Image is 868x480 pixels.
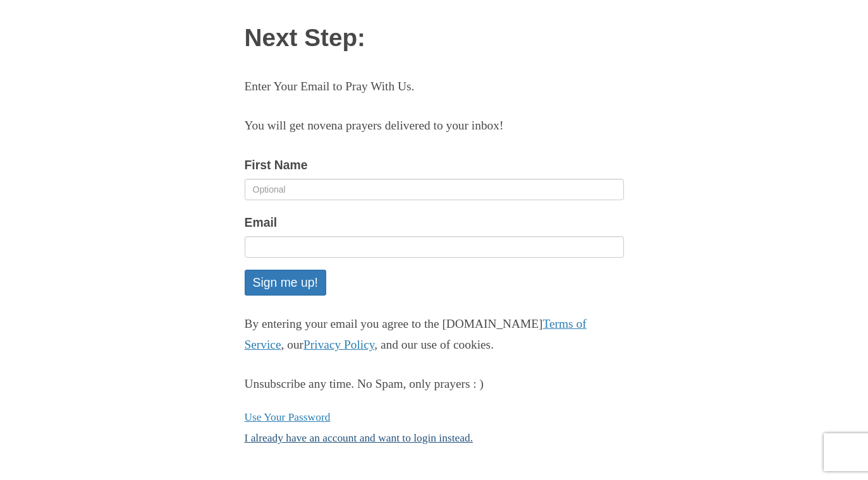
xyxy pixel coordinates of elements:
[245,270,326,296] button: Sign me up!
[303,338,374,351] a: Privacy Policy
[245,411,331,423] a: Use Your Password
[245,25,624,52] h1: Next Step:
[245,76,624,97] p: Enter Your Email to Pray With Us.
[245,116,624,136] p: You will get novena prayers delivered to your inbox!
[245,317,587,351] a: Terms of Service
[245,431,474,444] a: I already have an account and want to login instead.
[245,314,624,356] p: By entering your email you agree to the [DOMAIN_NAME] , our , and our use of cookies.
[245,374,624,395] div: Unsubscribe any time. No Spam, only prayers : )
[245,212,278,233] label: Email
[245,155,308,176] label: First Name
[245,179,624,200] input: Optional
